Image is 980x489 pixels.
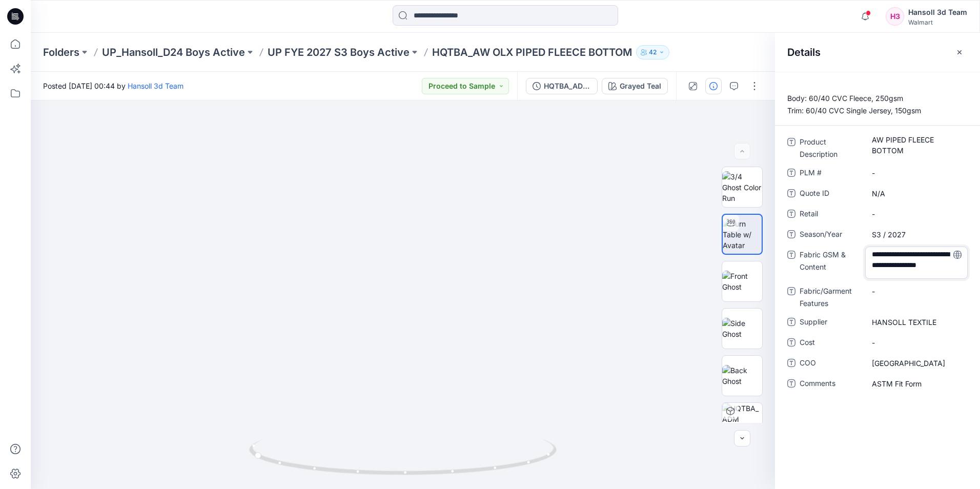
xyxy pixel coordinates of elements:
span: Product Description [800,136,861,160]
span: N/A [872,188,961,199]
span: S3 / 2027 [872,229,961,240]
span: Cost [800,336,861,351]
button: Details [705,78,722,94]
span: Retail [800,208,861,222]
span: - [872,337,961,348]
span: Supplier [800,316,861,330]
a: Hansoll 3d Team [128,81,183,90]
p: HQTBA_AW OLX PIPED FLEECE BOTTOM [432,45,632,59]
a: UP_Hansoll_D24 Boys Active [102,45,245,59]
img: Side Ghost [722,318,762,339]
span: PLM # [800,167,861,181]
a: UP FYE 2027 S3 Boys Active [268,45,410,59]
h2: Details [787,46,821,58]
img: Front Ghost [722,271,762,292]
span: Fabric/Garment Features [800,285,861,310]
span: Comments [800,377,861,392]
img: HQTBA_ADM FC_REV_AW OLX PIPED FLEECE BOTTOM Grayed Teal [722,403,762,443]
span: ASTM Fit Form [872,378,961,389]
div: H3 [886,7,904,26]
div: Hansoll 3d Team [908,6,967,18]
span: HANSOLL TEXTILE [872,317,961,328]
button: 42 [636,45,669,59]
img: Back Ghost [722,365,762,386]
span: Vietnam [872,358,961,369]
div: Walmart [908,18,967,26]
button: Grayed Teal [602,78,668,94]
img: 3/4 Ghost Color Run [722,171,762,203]
span: Quote ID [800,187,861,201]
span: Posted [DATE] 00:44 by [43,80,183,91]
div: Grayed Teal [620,80,661,92]
span: COO [800,357,861,371]
span: - [872,286,961,297]
span: Season/Year [800,228,861,242]
span: - [872,209,961,219]
button: HQTBA_ADM FC_REV_AW OLX PIPED FLEECE BOTTOM [526,78,598,94]
a: Folders [43,45,79,59]
img: Turn Table w/ Avatar [723,218,762,251]
span: Fabric GSM & Content [800,249,861,279]
span: - [872,168,961,178]
p: 42 [649,47,657,58]
span: AW PIPED FLEECE BOTTOM [872,134,961,156]
div: HQTBA_ADM FC_REV_AW OLX PIPED FLEECE BOTTOM [544,80,591,92]
p: Body: 60/40 CVC Fleece, 250gsm Trim: 60/40 CVC Single Jersey, 150gsm [775,92,980,117]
